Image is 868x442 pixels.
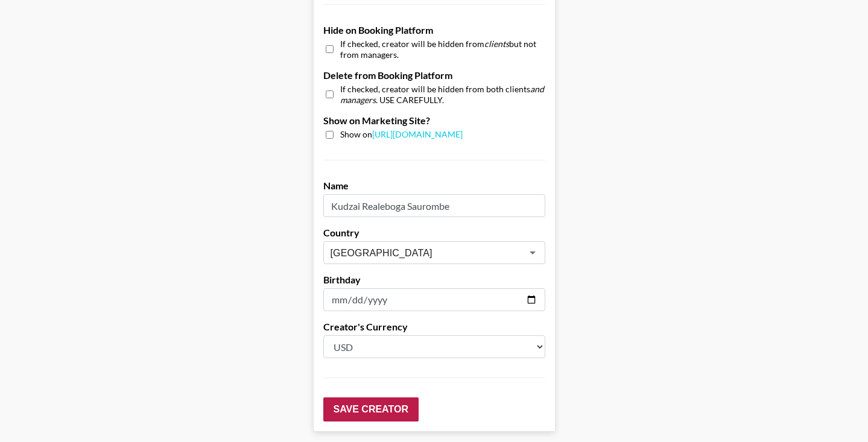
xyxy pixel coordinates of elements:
[340,129,463,140] span: Show on
[524,244,541,261] button: Open
[340,84,544,105] em: and managers
[323,397,419,421] input: Save Creator
[323,180,545,192] label: Name
[323,321,545,333] label: Creator's Currency
[323,227,545,239] label: Country
[484,39,509,49] em: clients
[340,39,545,60] span: If checked, creator will be hidden from but not from managers.
[323,69,545,81] label: Delete from Booking Platform
[323,24,545,36] label: Hide on Booking Platform
[323,115,545,127] label: Show on Marketing Site?
[340,84,545,105] span: If checked, creator will be hidden from both clients . USE CAREFULLY.
[323,274,545,286] label: Birthday
[372,129,463,139] a: [URL][DOMAIN_NAME]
